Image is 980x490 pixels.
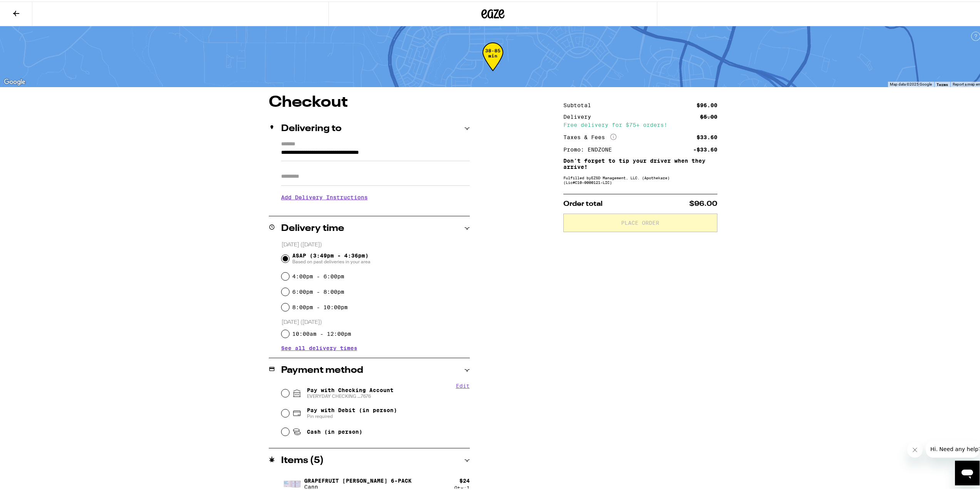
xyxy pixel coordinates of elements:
div: Free delivery for $75+ orders! [563,121,717,126]
span: $96.00 [689,199,717,206]
iframe: Close message [907,441,923,456]
div: Taxes & Fees [563,132,616,139]
span: Order total [563,199,603,206]
h2: Payment method [281,364,363,374]
p: We'll contact you at [PHONE_NUMBER] when we arrive [281,205,470,211]
label: 10:00am - 12:00pm [292,329,351,335]
div: Fulfilled by EZSD Management, LLC. (Apothekare) (Lic# C10-0000121-LIC ) [563,174,717,183]
iframe: Message from company [926,439,980,456]
iframe: Button to launch messaging window [955,459,980,484]
button: See all delivery times [281,344,357,349]
button: Edit [456,381,470,387]
span: Pin required [307,412,397,418]
span: EVERYDAY CHECKING ...7676 [307,392,394,398]
label: 8:00pm - 10:00pm [292,303,348,309]
div: $96.00 [697,101,717,106]
img: Google [2,76,27,86]
label: 4:00pm - 6:00pm [292,272,344,278]
span: ASAP (3:49pm - 4:36pm) [292,251,370,263]
div: $33.60 [697,133,717,138]
a: Open this area in Google Maps (opens a new window) [2,76,27,86]
p: Grapefruit [PERSON_NAME] 6-Pack [304,476,412,482]
h2: Delivering to [281,123,342,132]
p: Don't forget to tip your driver when they arrive! [563,156,717,168]
span: Pay with Checking Account [307,386,394,398]
h2: Delivery time [281,222,344,232]
button: Place Order [563,212,717,231]
h1: Checkout [269,93,470,109]
div: $ 24 [459,476,470,482]
span: Pay with Debit (in person) [307,406,397,412]
span: Place Order [621,219,659,224]
div: Qty: 1 [454,484,470,489]
p: [DATE] ([DATE]) [281,317,470,325]
span: Based on past deliveries in your area [292,257,370,263]
label: 6:00pm - 8:00pm [292,287,344,293]
h2: Items ( 5 ) [281,455,324,464]
span: Hi. Need any help? [5,5,55,12]
div: $5.00 [700,113,717,118]
p: Cann [304,482,412,488]
h3: Add Delivery Instructions [281,187,470,205]
div: -$33.60 [693,145,717,151]
span: Map data ©2025 Google [890,81,932,85]
div: Delivery [563,113,596,118]
div: Promo: ENDZONE [563,145,617,151]
span: Cash (in person) [307,427,362,433]
a: Terms [936,81,948,85]
p: [DATE] ([DATE]) [281,240,470,247]
div: Subtotal [563,101,596,106]
div: 38-85 min [482,47,503,76]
